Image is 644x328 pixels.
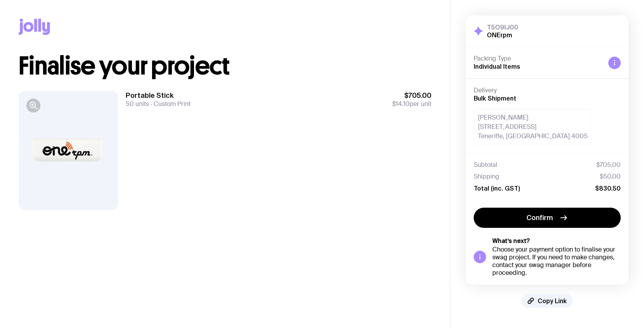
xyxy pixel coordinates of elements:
span: Confirm [526,213,553,222]
h3: Portable Stick [126,91,190,100]
span: Individual Items [474,63,520,70]
span: Subtotal [474,161,497,169]
span: $705.00 [596,161,621,169]
span: $14.10 [392,100,410,108]
div: Choose your payment option to finalise your swag project. If you need to make changes, contact yo... [492,246,621,277]
h4: Packing Type [474,55,602,62]
div: [PERSON_NAME] [STREET_ADDRESS] Teneriffe, [GEOGRAPHIC_DATA] 4005 [474,109,592,145]
span: Copy Link [538,297,567,305]
h4: Delivery [474,87,621,94]
h2: ONErpm [487,31,518,39]
span: Shipping [474,173,499,180]
span: Total (inc. GST) [474,184,520,192]
span: $705.00 [392,91,431,100]
button: Copy Link [521,294,573,308]
span: 50 units [126,100,149,108]
button: Confirm [474,208,621,228]
h1: Finalise your project [19,54,431,78]
span: per unit [392,100,431,108]
span: Custom Print [149,100,190,108]
h3: T5O9IJ00 [487,23,518,31]
h5: What’s next? [492,237,621,245]
span: $50.00 [600,173,621,180]
span: Bulk Shipment [474,95,516,102]
span: $830.50 [595,184,621,192]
